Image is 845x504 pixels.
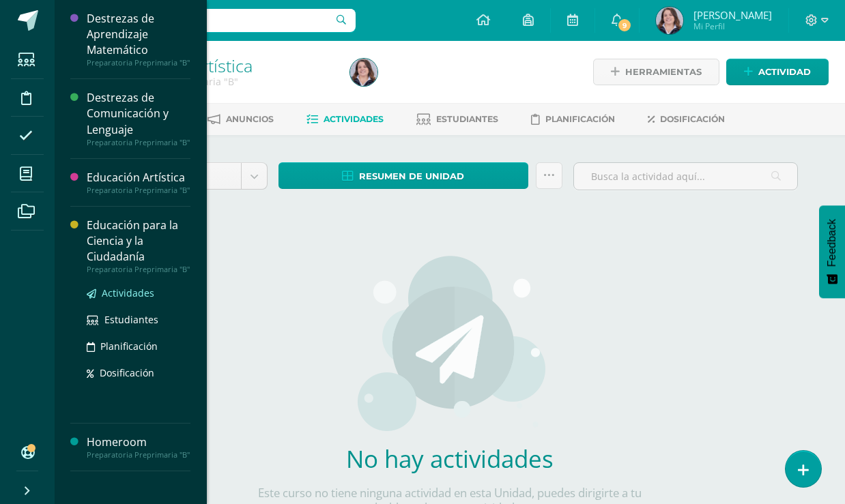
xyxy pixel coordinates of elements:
button: Feedback - Mostrar encuesta [819,205,845,298]
div: Preparatoria Preprimaria "B" [87,265,190,274]
a: Herramientas [593,59,719,85]
a: Actividades [87,285,190,301]
span: Herramientas [625,59,702,85]
a: Actividades [306,108,384,130]
div: Preparatoria Preprimaria "B" [87,450,190,460]
span: Estudiantes [104,313,158,326]
span: [PERSON_NAME] [693,8,772,22]
div: Preparatoria Preprimaria "B" [87,186,190,195]
span: Actividades [324,114,384,124]
a: Educación para la Ciencia y la CiudadaníaPreparatoria Preprimaria "B" [87,218,190,274]
div: Homeroom [87,434,190,450]
span: Feedback [826,219,838,267]
div: Preparatoria Preprimaria 'B' [106,75,334,88]
input: Busca la actividad aquí... [574,163,797,190]
span: Actividades [102,286,154,299]
span: Mi Perfil [693,20,772,32]
img: activities.png [354,254,547,432]
a: Dosificación [648,108,725,130]
div: Educación Artística [87,170,190,186]
span: Dosificación [100,366,154,379]
a: Destrezas de Aprendizaje MatemáticoPreparatoria Preprimaria "B" [87,11,190,68]
a: Educación ArtísticaPreparatoria Preprimaria "B" [87,170,190,195]
h2: No hay actividades [248,443,651,475]
img: 96fc7b7ea18e702e1b56e557d9c3ccc2.png [656,7,683,34]
span: Planificación [100,340,158,353]
span: Estudiantes [436,114,498,124]
div: Preparatoria Preprimaria "B" [87,138,190,147]
a: Planificación [87,338,190,354]
a: Resumen de unidad [278,162,528,189]
span: Anuncios [226,114,274,124]
a: HomeroomPreparatoria Preprimaria "B" [87,434,190,460]
span: Resumen de unidad [359,164,464,189]
div: Destrezas de Comunicación y Lenguaje [87,90,190,137]
a: Planificación [531,108,615,130]
span: 9 [617,18,632,33]
span: Planificación [545,114,615,124]
div: Destrezas de Aprendizaje Matemático [87,11,190,58]
div: Preparatoria Preprimaria "B" [87,58,190,68]
input: Busca un usuario... [63,9,356,32]
span: Dosificación [660,114,725,124]
h1: Educación Artística [106,56,334,75]
a: Estudiantes [87,312,190,327]
a: Destrezas de Comunicación y LenguajePreparatoria Preprimaria "B" [87,90,190,147]
a: Estudiantes [416,108,498,130]
a: Actividad [726,59,829,85]
a: Dosificación [87,365,190,381]
div: Educación para la Ciencia y la Ciudadanía [87,218,190,265]
span: Actividad [758,59,811,85]
a: Anuncios [207,108,274,130]
img: 96fc7b7ea18e702e1b56e557d9c3ccc2.png [350,59,377,86]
